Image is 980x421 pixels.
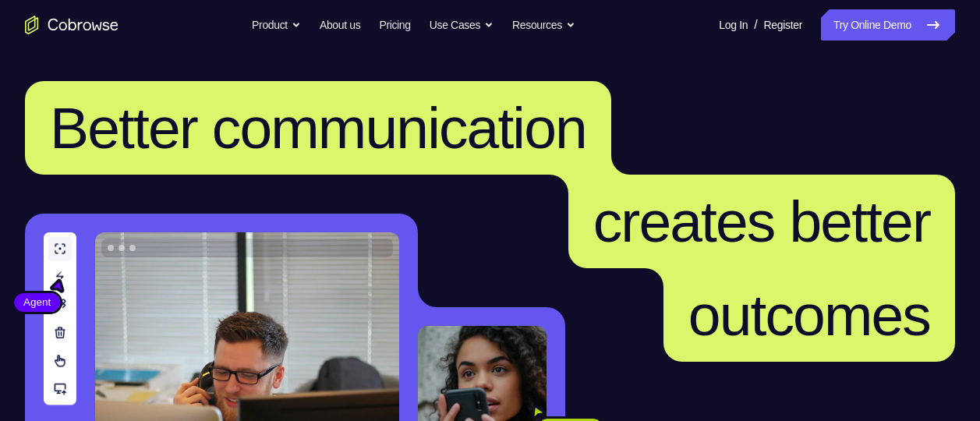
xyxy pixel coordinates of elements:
[593,189,930,254] span: creates better
[430,9,494,41] button: Use Cases
[379,9,410,41] a: Pricing
[821,9,955,41] a: Try Online Demo
[719,9,748,41] a: Log In
[25,16,119,34] a: Go to the home page
[754,16,757,34] span: /
[688,282,930,348] span: outcomes
[512,9,575,41] button: Resources
[50,95,586,161] span: Better communication
[320,9,360,41] a: About us
[764,9,802,41] a: Register
[252,9,301,41] button: Product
